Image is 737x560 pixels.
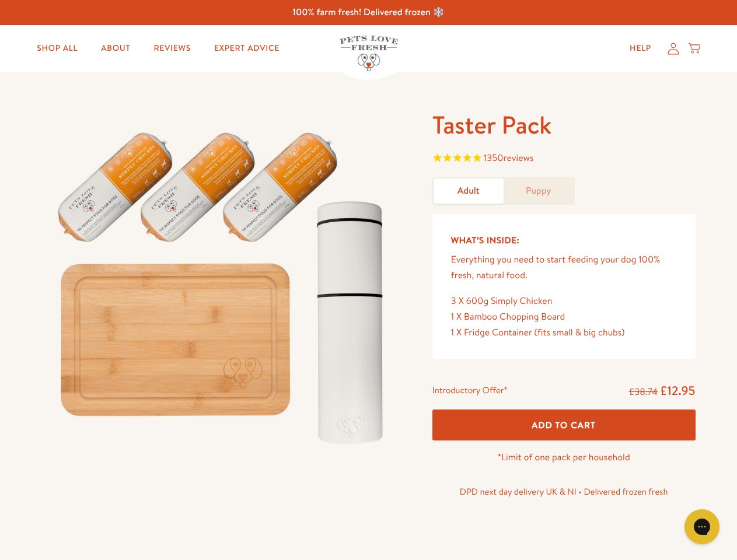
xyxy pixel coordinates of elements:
[432,484,696,499] p: DPD next day delivery UK & NI • Delivered frozen fresh
[451,325,677,341] div: 1 X Fridge Container (fits small & big chubs)
[432,383,508,400] div: Introductory Offer*
[451,310,565,323] span: 1 X Bamboo Chopping Board
[679,505,725,548] iframe: Gorgias live chat messenger
[629,386,658,398] s: £38.74
[451,293,677,309] div: 3 X 600g Simply Chicken
[504,152,534,164] span: reviews
[42,109,404,457] img: Taster Pack - Adult
[340,36,398,71] img: Pets Love Fresh
[432,109,696,141] h1: Taster Pack
[432,450,696,466] p: *Limit of one pack per household
[205,37,289,60] a: Expert Advice
[432,150,696,168] span: Rated 4.8 out of 5 stars 1350 reviews
[484,152,534,164] span: 1350 reviews
[144,37,200,60] a: Reviews
[660,382,696,399] span: £12.95
[92,37,139,60] a: About
[532,419,596,431] span: Add To Cart
[451,252,677,283] p: Everything you need to start feeding your dog 100% fresh, natural food.
[620,37,661,60] a: Help
[434,178,504,204] a: Adult
[27,37,87,60] a: Shop All
[432,409,696,440] button: Add To Cart
[504,178,574,204] a: Puppy
[451,233,677,248] h5: What’s Inside:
